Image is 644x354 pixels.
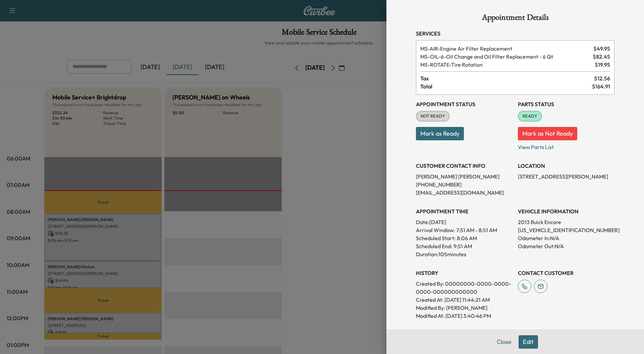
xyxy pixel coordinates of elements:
[420,45,591,53] span: Engine Air Filter Replacement
[453,242,472,250] p: 9:51 AM
[518,218,614,226] p: 2013 Buick Encore
[416,189,513,197] p: [EMAIL_ADDRESS][DOMAIN_NAME]
[420,74,594,82] span: Tax
[416,181,513,189] p: [PHONE_NUMBER]
[592,82,610,90] span: $ 164.91
[518,172,614,181] p: [STREET_ADDRESS][PERSON_NAME]
[416,296,513,304] p: Created At : [DATE] 11:44:21 AM
[416,280,513,296] p: Created By : 00000000-0000-0000-0000-000000000000
[420,61,592,69] span: Tire Rotation
[519,335,538,349] button: Edit
[416,234,455,242] p: Scheduled Start:
[594,74,610,82] span: $ 12.56
[416,304,513,312] p: Modified By : [PERSON_NAME]
[420,82,592,90] span: Total
[457,234,477,242] p: 8:06 AM
[519,113,541,120] span: READY
[416,29,614,38] h3: Services
[416,162,513,170] h3: CUSTOMER CONTACT INFO
[518,269,614,277] h3: CONTACT CUSTOMER
[416,218,513,226] p: Date: [DATE]
[416,100,513,108] h3: Appointment Status
[416,250,513,258] p: Duration: 105 minutes
[593,45,610,53] span: $ 49.95
[416,242,452,250] p: Scheduled End:
[518,162,614,170] h3: LOCATION
[416,172,513,181] p: [PERSON_NAME] [PERSON_NAME]
[595,61,610,69] span: $ 19.95
[417,113,449,120] span: NOT READY
[518,127,577,140] button: Mark as Not Ready
[416,207,513,215] h3: APPOINTMENT TIME
[518,140,614,151] p: View Parts List
[416,269,513,277] h3: History
[593,53,610,61] span: $ 82.45
[420,53,590,61] span: Oil Change and Oil Filter Replacement - 6 Qt
[492,335,516,349] button: Close
[456,226,497,234] span: 7:51 AM - 8:51 AM
[518,234,614,242] p: Odometer In: N/A
[416,13,614,24] h1: Appointment Details
[416,127,464,140] button: Mark as Ready
[518,207,614,215] h3: VEHICLE INFORMATION
[518,242,614,250] p: Odometer Out: N/A
[518,100,614,108] h3: Parts Status
[416,226,513,234] p: Arrival Window:
[518,226,614,234] p: [US_VEHICLE_IDENTIFICATION_NUMBER]
[416,312,513,320] p: Modified At : [DATE] 3:40:46 PM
